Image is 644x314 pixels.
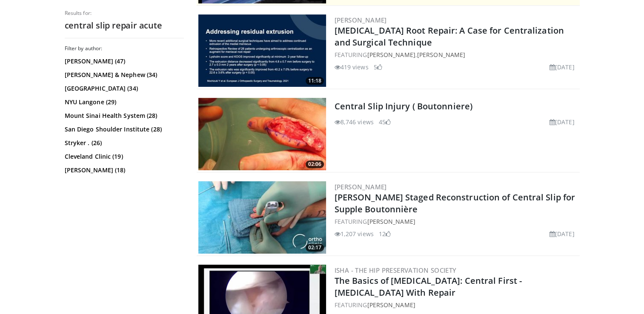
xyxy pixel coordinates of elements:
[65,125,182,134] a: San Diego Shoulder Institute (28)
[65,166,182,174] a: [PERSON_NAME] (18)
[306,77,324,85] span: 11:18
[550,63,575,71] li: [DATE]
[65,45,184,52] h3: Filter by author:
[65,10,184,17] p: Results for:
[379,117,391,126] li: 45
[65,20,184,31] h2: central slip repair acute
[306,244,324,251] span: 02:17
[198,98,326,170] img: PE3O6Z9ojHeNSk7H4xMDoxOjB1O8AjAz.300x170_q85_crop-smart_upscale.jpg
[335,229,374,238] li: 1,207 views
[335,300,578,309] div: FEATURING
[335,63,369,71] li: 419 views
[198,181,326,254] img: dd98272d-99e8-4759-baa1-aaa2ea182acd.300x170_q85_crop-smart_upscale.jpg
[550,229,575,238] li: [DATE]
[379,229,391,238] li: 12
[550,117,575,126] li: [DATE]
[374,63,382,71] li: 5
[335,191,575,215] a: [PERSON_NAME] Staged Reconstruction of Central Slip for Supple Boutonnière
[198,98,326,170] a: 02:06
[367,217,415,226] a: [PERSON_NAME]
[335,266,457,274] a: ISHA - The Hip Preservation Society
[198,181,326,254] a: 02:17
[417,51,465,59] a: [PERSON_NAME]
[335,100,472,112] a: Central Slip Injury ( Boutonniere)
[335,25,564,48] a: [MEDICAL_DATA] Root Repair: A Case for Centralization and Surgical Technique
[367,301,415,309] a: [PERSON_NAME]
[335,275,522,298] a: The Basics of [MEDICAL_DATA]: Central First - [MEDICAL_DATA] With Repair
[335,50,578,59] div: FEATURING ,
[65,57,182,66] a: [PERSON_NAME] (47)
[65,111,182,120] a: Mount Sinai Health System (28)
[335,117,374,126] li: 8,746 views
[65,152,182,161] a: Cleveland Clinic (19)
[65,84,182,93] a: [GEOGRAPHIC_DATA] (34)
[65,139,182,147] a: Stryker . (26)
[306,160,324,168] span: 02:06
[335,183,387,191] a: [PERSON_NAME]
[65,71,182,79] a: [PERSON_NAME] & Nephew (34)
[335,217,578,226] div: FEATURING
[198,14,326,87] img: 75896893-6ea0-4895-8879-88c2e089762d.300x170_q85_crop-smart_upscale.jpg
[335,16,387,24] a: [PERSON_NAME]
[367,51,415,59] a: [PERSON_NAME]
[65,98,182,106] a: NYU Langone (29)
[198,14,326,87] a: 11:18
